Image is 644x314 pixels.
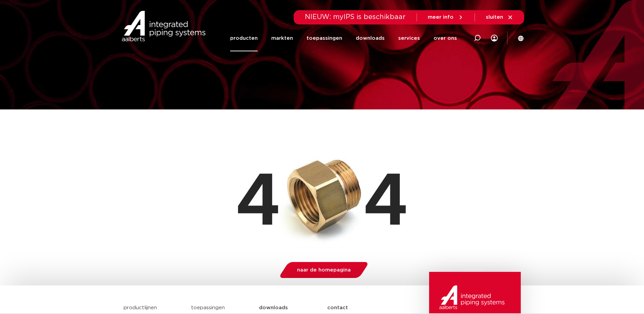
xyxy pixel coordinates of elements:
a: sluiten [486,14,513,20]
a: productlijnen [124,305,157,310]
a: meer info [428,14,464,20]
span: sluiten [486,15,503,20]
span: meer info [428,15,454,20]
a: services [398,25,420,51]
a: markten [271,25,293,51]
h1: Pagina niet gevonden [124,113,521,135]
a: over ons [434,25,457,51]
nav: Menu [230,25,457,51]
a: naar de homepagina [278,262,369,278]
a: toepassingen [191,305,225,310]
span: naar de homepagina [297,267,351,273]
span: NIEUW: myIPS is beschikbaar [305,14,406,20]
a: toepassingen [307,25,342,51]
a: producten [230,25,258,51]
a: downloads [356,25,385,51]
